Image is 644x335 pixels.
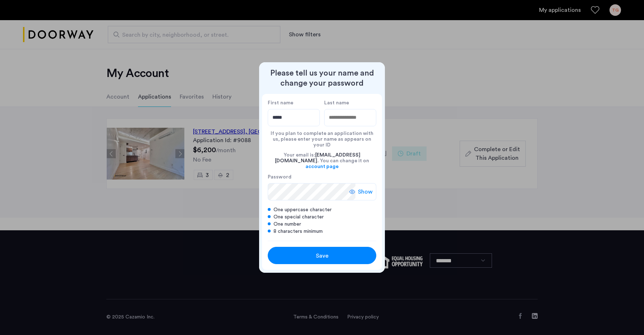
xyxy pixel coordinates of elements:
[268,221,376,228] div: One number
[268,213,376,221] div: One special character
[268,100,320,106] label: First name
[262,68,382,88] h2: Please tell us your name and change your password
[324,100,376,106] label: Last name
[268,247,376,264] button: button
[316,252,328,260] span: Save
[275,153,360,163] span: [EMAIL_ADDRESS][DOMAIN_NAME]
[305,164,339,169] a: account page
[268,228,376,235] div: 8 characters minimum
[358,187,373,196] span: Show
[268,148,376,174] div: Your email is: . You can change it on
[268,174,355,180] label: Password
[268,126,376,148] div: If you plan to complete an application with us, please enter your name as appears on your ID
[268,206,376,213] div: One uppercase character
